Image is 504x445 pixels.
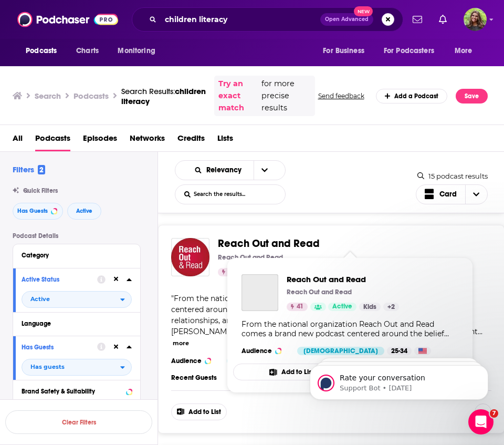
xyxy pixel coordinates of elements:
a: Reach Out and Read [241,274,278,311]
span: " [171,294,478,336]
img: Reach Out and Read [171,238,209,276]
span: Logged in as reagan34226 [464,8,487,31]
a: Reach Out and Read [218,238,320,250]
div: Search Results: [121,86,206,106]
span: New [354,6,373,16]
div: Language [22,320,125,327]
button: open menu [18,41,70,61]
button: Has Guests [22,340,97,354]
a: Add a Podcast [376,89,448,104]
h3: Podcasts [73,91,109,101]
div: Active Status [22,276,90,283]
h3: Audience [241,347,289,355]
div: Brand Safety & Suitability [22,388,123,395]
span: For Podcasters [384,44,434,58]
a: Show notifications dropdown [435,11,451,28]
span: Quick Filters [23,187,58,194]
span: Has Guests [17,208,48,214]
span: Relevancy [206,167,245,174]
span: 7 [490,409,498,418]
h3: Recent Guests [171,374,218,382]
a: 41 [287,303,308,311]
span: Card [439,191,457,198]
div: 15 podcast results [417,172,488,180]
a: Credits [177,129,205,151]
a: Try an exact match [218,78,259,114]
button: open menu [254,161,276,180]
button: Add to List [233,364,350,380]
h3: Search [35,91,61,101]
img: User Profile [464,8,487,31]
span: Has guests [30,364,65,370]
span: More [455,44,472,58]
button: more [173,339,189,348]
div: Search podcasts, credits, & more... [132,7,403,32]
h2: filter dropdown [22,359,132,376]
button: Open AdvancedNew [320,13,373,26]
span: 2 [38,165,45,174]
a: Networks [130,129,165,151]
a: Reach Out and Read [287,274,399,284]
div: From the national organization Reach Out and Read comes a brand new podcast centered around the b... [241,319,458,338]
a: Lists [217,129,233,151]
button: open menu [185,167,254,174]
span: Active [76,208,92,214]
p: Reach Out and Read [218,253,283,262]
span: ... [478,327,482,336]
iframe: Intercom notifications message [294,343,504,417]
span: ’s books build better brains, better family relationships, and happier, healthy [171,305,466,325]
a: Search Results:children literacy [121,86,206,106]
button: Save [456,89,488,104]
a: +2 [383,303,399,311]
a: Kids [359,303,381,311]
span: Monitoring [118,44,155,58]
button: Add to List [171,403,227,420]
span: children literacy [121,86,206,106]
button: open menu [447,41,486,61]
p: Podcast Details [13,232,141,240]
button: Active [67,203,101,220]
a: Charts [69,41,105,61]
a: Podcasts [35,129,70,151]
h2: Choose List sort [175,160,286,180]
button: Show profile menu [464,8,487,31]
button: open menu [377,41,449,61]
div: Category [22,252,125,259]
div: Has Guests [22,344,90,351]
button: open menu [22,359,132,376]
button: open menu [110,41,169,61]
a: Episodes [83,129,117,151]
input: Search podcasts, credits, & more... [161,11,320,28]
span: Charts [76,44,99,58]
span: Podcasts [26,44,57,58]
button: Language [22,317,132,330]
button: open menu [22,291,132,308]
button: Choose View [416,184,488,204]
a: Podchaser - Follow, Share and Rate Podcasts [17,9,118,29]
span: Open Advanced [325,17,369,22]
a: All [13,129,23,151]
p: Reach Out and Read [287,288,352,296]
span: For Business [323,44,364,58]
a: Brand Safety & Suitability [22,385,132,398]
button: Category [22,249,132,262]
h2: Filters [13,164,45,174]
button: Has Guests [13,203,63,220]
span: Reach Out and Read [218,237,320,250]
span: Active [332,302,352,312]
h2: filter dropdown [22,291,132,308]
span: and societies. Join us as host [PERSON_NAME], a [MEDICAL_DATA] with a [171,316,432,336]
button: Clear Filters [5,410,152,434]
